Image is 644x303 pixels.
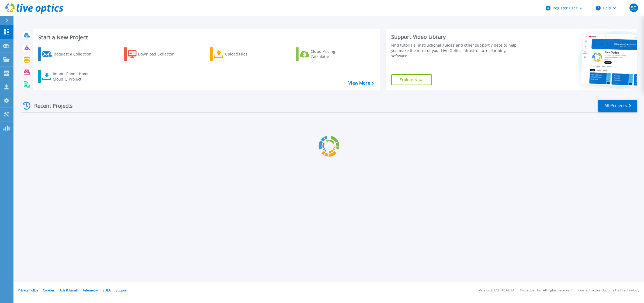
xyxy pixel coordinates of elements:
a: EULA [103,288,111,292]
a: Cloud Pricing Calculator [296,47,356,61]
a: Cookies [43,288,55,292]
a: View More [348,81,373,86]
div: Find tutorials, instructional guides and other support videos to help you make the most of your L... [391,43,521,59]
div: Cloud Pricing Calculator [311,49,354,60]
a: Privacy Policy [18,288,38,292]
div: Request a Collection [54,49,97,60]
div: Import Phone Home CloudIQ Project [53,71,95,82]
a: Request a Collection [38,47,98,61]
a: Explore Now! [391,74,432,85]
a: Download Collector [124,47,184,61]
div: Download Collector [138,49,181,60]
a: All Projects [598,100,637,112]
li: © 2025 Dell Inc. All Rights Reserved [520,289,572,292]
a: Ads & Email [60,288,78,292]
li: Powered by Live Optics, a Dell Technology [576,289,639,292]
span: SC [631,6,636,10]
div: Recent Projects [21,99,80,112]
div: Upload Files [225,49,268,60]
h3: Start a New Project [38,34,373,40]
a: Telemetry [82,288,98,292]
li: Version: [TECHNICAL_ID] [479,289,515,292]
div: Support Video Library [391,33,521,40]
a: Upload Files [210,47,270,61]
a: Support [116,288,127,292]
